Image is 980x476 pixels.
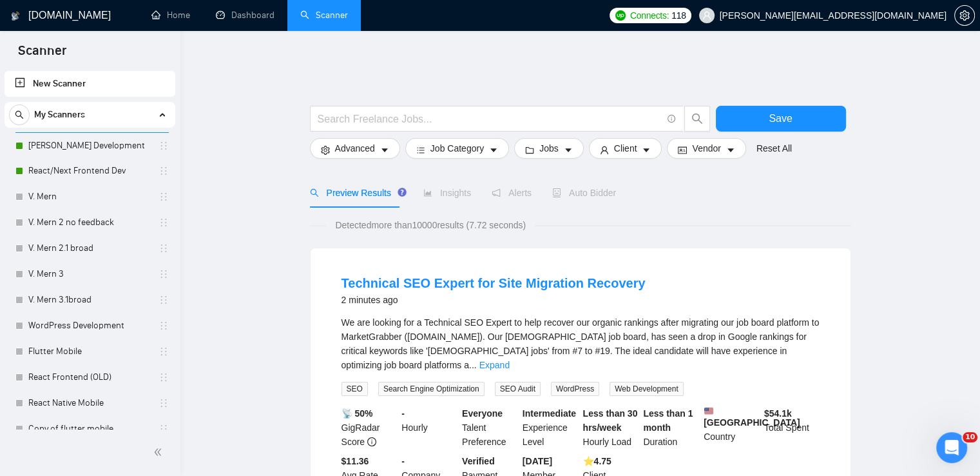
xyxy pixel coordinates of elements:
b: - [401,456,405,466]
a: New Scanner [15,71,165,97]
span: Jobs [539,141,559,155]
span: robot [552,188,561,197]
span: notification [492,188,501,197]
iframe: Intercom live chat [936,432,967,463]
span: holder [159,424,169,434]
a: React/Next Frontend Dev [28,158,151,184]
span: WordPress [551,382,599,396]
span: setting [321,145,330,155]
a: V. Mern 3 [28,261,151,287]
button: folderJobscaret-down [514,138,584,159]
span: Alerts [492,188,532,198]
button: settingAdvancedcaret-down [310,138,400,159]
span: ... [469,360,477,370]
span: Vendor [692,141,720,155]
button: search [684,106,710,132]
span: Insights [423,188,471,198]
span: My Scanners [34,102,85,128]
a: React Frontend (OLD) [28,364,151,390]
span: caret-down [489,145,498,155]
div: Duration [640,406,701,449]
b: [GEOGRAPHIC_DATA] [704,406,800,428]
a: searchScanner [300,10,348,21]
span: SEO [341,382,368,396]
span: Detected more than 10000 results (7.72 seconds) [326,218,535,232]
div: 2 minutes ago [341,292,646,308]
span: Search Engine Optimization [378,382,485,396]
a: dashboardDashboard [216,10,274,21]
b: Less than 1 month [643,408,693,433]
span: Client [614,141,637,155]
span: Job Category [430,141,484,155]
span: Advanced [335,141,375,155]
b: 📡 50% [341,408,373,419]
b: [DATE] [523,456,552,466]
button: idcardVendorcaret-down [667,138,745,159]
span: idcard [678,145,687,155]
b: - [401,408,405,419]
button: barsJob Categorycaret-down [405,138,509,159]
button: userClientcaret-down [589,138,662,159]
span: double-left [153,446,166,459]
span: holder [159,141,169,151]
span: search [10,110,29,119]
span: holder [159,295,169,305]
span: search [310,188,319,197]
b: ⭐️ 4.75 [583,456,611,466]
div: We are looking for a Technical SEO Expert to help recover our organic rankings after migrating ou... [341,315,820,372]
a: V. Mern [28,184,151,210]
span: caret-down [564,145,573,155]
a: V. Mern 3.1broad [28,287,151,313]
a: WordPress Development [28,313,151,339]
span: 118 [671,8,686,23]
span: holder [159,321,169,331]
img: 🇺🇸 [704,406,713,415]
div: Country [701,406,762,449]
span: user [600,145,609,155]
div: Talent Preference [459,406,520,449]
span: caret-down [642,145,651,155]
span: user [702,11,711,20]
span: Web Development [610,382,684,396]
span: Auto Bidder [552,188,616,198]
span: info-circle [367,437,376,446]
span: holder [159,166,169,176]
div: GigRadar Score [339,406,399,449]
img: logo [11,6,20,26]
span: caret-down [380,145,389,155]
span: Connects: [630,8,669,23]
span: holder [159,398,169,408]
span: 10 [963,432,977,442]
b: $11.36 [341,456,369,466]
b: Intermediate [523,408,576,419]
button: search [9,104,30,125]
span: search [685,113,709,124]
a: React Native Mobile [28,390,151,416]
a: setting [954,10,975,21]
span: caret-down [726,145,735,155]
span: info-circle [668,115,676,123]
span: holder [159,346,169,357]
a: Reset All [756,141,792,155]
span: Preview Results [310,188,403,198]
li: New Scanner [5,71,175,97]
div: Tooltip anchor [396,186,408,198]
span: Save [769,110,792,126]
a: V. Mern 2.1 broad [28,235,151,261]
div: Experience Level [520,406,581,449]
span: area-chart [423,188,432,197]
span: SEO Audit [495,382,541,396]
a: V. Mern 2 no feedback [28,210,151,235]
span: holder [159,372,169,382]
a: Flutter Mobile [28,339,151,364]
a: Technical SEO Expert for Site Migration Recovery [341,276,646,290]
span: bars [416,145,425,155]
div: Hourly [399,406,459,449]
span: Scanner [8,41,77,68]
b: Verified [462,456,495,466]
b: $ 54.1k [764,408,792,419]
span: setting [955,10,974,21]
span: We are looking for a Technical SEO Expert to help recover our organic rankings after migrating ou... [341,317,820,370]
span: holder [159,269,169,279]
div: Hourly Load [581,406,641,449]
